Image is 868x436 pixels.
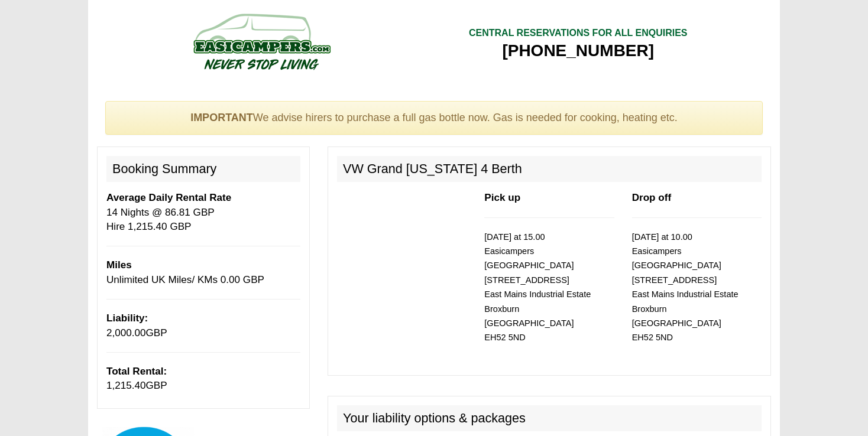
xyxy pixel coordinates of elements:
div: [PHONE_NUMBER] [469,40,688,61]
b: Liability: [106,313,148,324]
small: [DATE] at 10.00 Easicampers [GEOGRAPHIC_DATA] [STREET_ADDRESS] East Mains Industrial Estate Broxb... [632,232,739,343]
h2: Booking Summary [106,156,300,182]
p: GBP [106,365,300,393]
p: GBP [106,311,300,340]
small: [DATE] at 15.00 Easicampers [GEOGRAPHIC_DATA] [STREET_ADDRESS] East Mains Industrial Estate Broxb... [484,232,591,343]
b: Total Rental: [106,366,167,377]
b: Pick up [484,192,520,203]
img: campers-checkout-logo.png [149,9,374,74]
b: Miles [106,259,132,271]
b: Drop off [632,192,671,203]
b: Average Daily Rental Rate [106,192,231,203]
h2: Your liability options & packages [337,405,762,431]
span: 1,215.40 [106,380,146,391]
div: We advise hirers to purchase a full gas bottle now. Gas is needed for cooking, heating etc. [105,101,763,135]
span: 2,000.00 [106,327,146,339]
h2: VW Grand [US_STATE] 4 Berth [337,156,762,182]
strong: IMPORTANT [190,112,253,123]
p: Unlimited UK Miles/ KMs 0.00 GBP [106,258,300,287]
div: CENTRAL RESERVATIONS FOR ALL ENQUIRIES [469,27,688,40]
p: 14 Nights @ 86.81 GBP Hire 1,215.40 GBP [106,191,300,234]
